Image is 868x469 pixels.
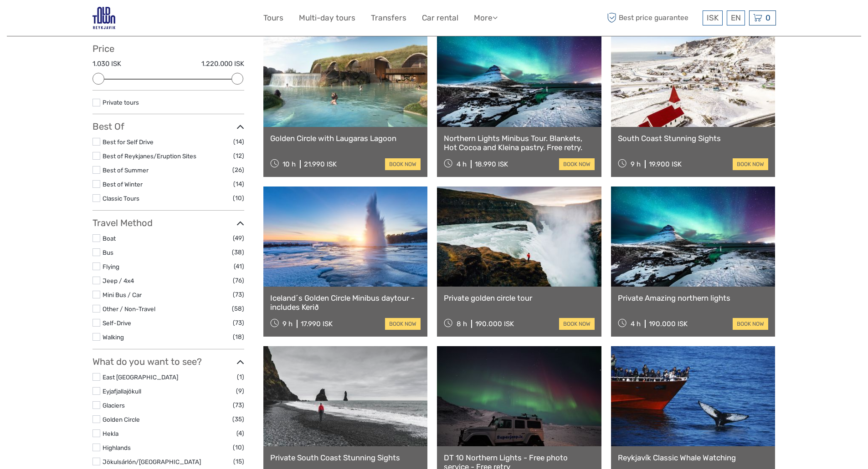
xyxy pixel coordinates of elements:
[103,263,119,270] a: Flying
[233,332,244,342] span: (18)
[457,320,467,328] span: 8 h
[605,10,700,25] span: Best price guarantee
[631,320,641,328] span: 4 h
[92,59,121,69] label: 1.030 ISK
[385,318,421,330] a: book now
[103,277,134,284] a: Jeep / 4x4
[236,386,244,396] span: (9)
[103,249,113,256] a: Bus
[103,166,149,174] a: Best of Summer
[233,456,244,467] span: (15)
[103,373,178,381] a: East [GEOGRAPHIC_DATA]
[457,160,467,168] span: 4 h
[103,99,139,106] a: Private tours
[92,43,244,54] h3: Price
[233,289,244,300] span: (73)
[270,453,421,462] a: Private South Coast Stunning Sights
[282,320,293,328] span: 9 h
[13,16,103,23] p: We're away right now. Please check back later!
[559,158,595,170] a: book now
[618,453,769,462] a: Reykjavík Classic Whale Watching
[475,160,508,168] div: 18.990 ISK
[103,333,124,341] a: Walking
[733,158,768,170] a: book now
[92,217,244,228] h3: Travel Method
[236,428,244,439] span: (4)
[707,13,719,22] span: ISK
[103,305,155,313] a: Other / Non-Travel
[105,14,116,25] button: Open LiveChat chat widget
[649,320,688,328] div: 190.000 ISK
[474,11,498,25] a: More
[201,59,244,69] label: 1.220.000 ISK
[103,152,196,160] a: Best of Reykjanes/Eruption Sites
[232,165,244,175] span: (26)
[270,134,421,143] a: Golden Circle with Laugaras Lagoon
[282,160,296,168] span: 10 h
[764,13,772,22] span: 0
[233,275,244,286] span: (76)
[371,11,406,25] a: Transfers
[233,233,244,243] span: (49)
[103,235,116,242] a: Boat
[103,444,131,451] a: Highlands
[237,372,244,382] span: (1)
[103,388,141,395] a: Eyjafjallajökull
[103,402,125,409] a: Glaciers
[299,11,355,25] a: Multi-day tours
[475,320,514,328] div: 190.000 ISK
[103,430,118,437] a: Hekla
[304,160,337,168] div: 21.990 ISK
[559,318,595,330] a: book now
[444,134,595,152] a: Northern Lights Minibus Tour. Blankets, Hot Cocoa and Kleina pastry. Free retry.
[385,158,421,170] a: book now
[649,160,682,168] div: 19.900 ISK
[733,318,768,330] a: book now
[233,318,244,328] span: (73)
[103,138,154,146] a: Best for Self Drive
[444,293,595,303] a: Private golden circle tour
[233,179,244,189] span: (14)
[92,7,115,29] img: 3594-675a8020-bb5e-44e2-ad73-0542bc91ef0d_logo_small.jpg
[301,320,333,328] div: 17.990 ISK
[232,247,244,257] span: (38)
[103,195,139,202] a: Classic Tours
[232,414,244,424] span: (35)
[618,293,769,303] a: Private Amazing northern lights
[232,303,244,314] span: (58)
[618,134,769,143] a: South Coast Stunning Sights
[233,400,244,410] span: (73)
[263,11,283,25] a: Tours
[103,416,140,423] a: Golden Circle
[727,10,745,25] div: EN
[103,319,131,327] a: Self-Drive
[631,160,641,168] span: 9 h
[92,121,244,132] h3: Best Of
[233,193,244,203] span: (10)
[103,291,142,298] a: Mini Bus / Car
[233,151,244,161] span: (12)
[92,356,244,367] h3: What do you want to see?
[233,136,244,147] span: (14)
[103,458,201,465] a: Jökulsárlón/[GEOGRAPHIC_DATA]
[103,181,143,188] a: Best of Winter
[234,261,244,272] span: (41)
[422,11,458,25] a: Car rental
[270,293,421,312] a: Iceland´s Golden Circle Minibus daytour - includes Kerið
[233,442,244,453] span: (10)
